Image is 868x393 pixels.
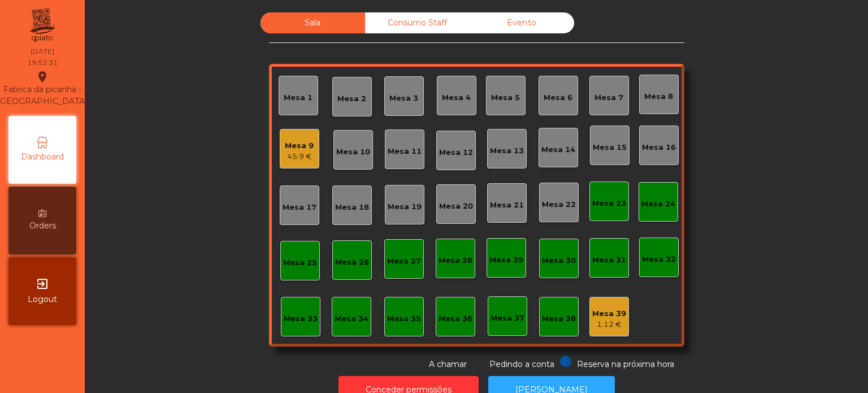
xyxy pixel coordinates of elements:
[429,359,467,369] span: A chamar
[284,313,318,325] div: Mesa 33
[542,313,576,325] div: Mesa 38
[27,58,58,68] div: 19:52:31
[31,46,54,57] div: [DATE]
[285,151,314,162] div: 45.9 €
[542,255,576,266] div: Mesa 30
[541,144,575,156] div: Mesa 14
[337,93,366,105] div: Mesa 2
[439,201,473,212] div: Mesa 20
[489,359,554,369] span: Pedindo a conta
[283,257,317,269] div: Mesa 25
[592,319,626,330] div: 1.12 €
[261,12,365,33] div: Sala
[388,146,422,157] div: Mesa 11
[592,254,626,266] div: Mesa 31
[389,93,418,104] div: Mesa 3
[335,202,369,213] div: Mesa 18
[594,92,623,103] div: Mesa 7
[592,198,626,209] div: Mesa 23
[439,147,473,158] div: Mesa 12
[28,293,57,305] span: Logout
[490,200,524,211] div: Mesa 21
[283,202,316,213] div: Mesa 17
[36,277,49,291] i: exit_to_app
[439,313,472,325] div: Mesa 36
[642,142,676,153] div: Mesa 16
[439,255,472,266] div: Mesa 28
[544,92,572,103] div: Mesa 6
[285,140,314,152] div: Mesa 9
[489,254,523,266] div: Mesa 29
[470,12,574,33] div: Evento
[365,12,470,33] div: Consumo Staff
[335,313,368,325] div: Mesa 34
[442,92,471,103] div: Mesa 4
[644,91,673,102] div: Mesa 8
[21,151,64,163] span: Dashboard
[592,308,626,319] div: Mesa 39
[491,313,524,324] div: Mesa 37
[642,254,676,265] div: Mesa 32
[36,70,49,84] i: location_on
[284,92,313,103] div: Mesa 1
[542,199,576,210] div: Mesa 22
[388,201,422,213] div: Mesa 19
[387,256,421,267] div: Mesa 27
[28,6,56,45] img: qpiato
[593,142,627,153] div: Mesa 15
[491,92,520,103] div: Mesa 5
[387,313,421,325] div: Mesa 35
[490,145,524,157] div: Mesa 13
[335,257,369,268] div: Mesa 26
[29,220,56,232] span: Orders
[336,146,370,158] div: Mesa 10
[641,198,675,210] div: Mesa 24
[577,359,674,369] span: Reserva na próxima hora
